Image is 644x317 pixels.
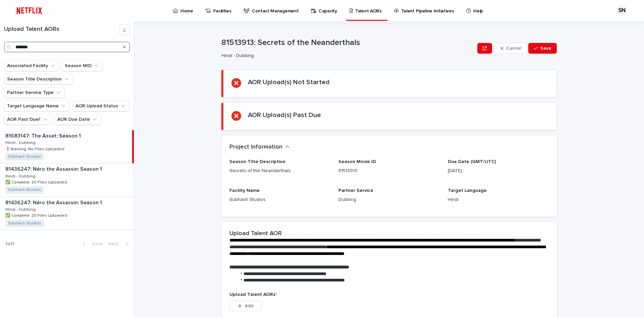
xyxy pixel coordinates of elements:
[540,46,551,51] span: Save
[338,188,373,193] span: Partner Service
[248,111,321,119] h2: AOR Upload(s) Past Due
[4,101,70,111] button: Target Language Name
[229,167,330,174] p: Secrets of the Neanderthals
[5,131,82,139] p: 81683147: The Asset: Season 1
[105,241,134,247] button: Next
[506,46,521,51] span: Cancel
[229,196,330,203] p: Subhash Studios
[248,78,330,86] h2: AOR Upload(s) Not Started
[5,198,103,206] p: 81436247: Néro the Assassin: Season 1
[8,188,41,192] a: Subhash Studios
[616,5,627,16] div: SN
[229,144,290,151] button: Project Information
[221,53,472,59] p: Hindi - Dubbing
[4,26,119,33] h1: Upload Talent AORs
[448,167,549,174] p: [DATE]
[4,87,65,98] button: Partner Service Type
[5,179,68,185] p: ✅ Complete: 20 Files Uploaded
[448,196,549,203] p: Hindi
[8,221,41,226] a: Subhash Studios
[229,159,285,164] span: Season Title Description
[5,206,37,212] p: Hindi - Dubbing
[229,144,282,151] h2: Project Information
[8,154,41,159] a: Subhash Studios
[448,188,487,193] span: Target Language
[62,60,103,71] button: Season MID
[88,242,103,246] span: Back
[4,74,73,85] button: Season Title Description
[5,146,66,152] p: ❗️Warning: No Files Uploaded
[4,42,130,52] input: Search
[5,139,37,145] p: Hindi - Dubbing
[5,173,37,179] p: Hindi - Dubbing
[229,188,260,193] span: Facility Name
[5,212,68,218] p: ✅ Complete: 20 Files Uploaded
[495,43,527,54] button: Cancel
[54,114,101,125] button: AOR Due Date
[77,241,105,247] button: Back
[72,101,129,111] button: AOR Upload Status
[4,60,59,71] button: Associated Facility
[13,4,45,17] img: ifQbXi3ZQGMSEF7WDB7W
[5,165,103,172] p: 81436247: Néro the Assassin: Season 1
[528,43,557,54] button: Save
[338,167,439,174] p: 81513913
[448,159,496,164] span: Due Date (GMT/UTC)
[245,304,253,308] span: Add
[4,114,52,125] button: AOR Past Due?
[229,230,282,237] h2: Upload Talent AOR
[229,292,277,297] span: Upload Talent AORs
[338,196,439,203] p: Dubbing
[108,242,123,246] span: Next
[229,301,262,311] button: Add
[338,159,376,164] span: Season Movie ID
[221,38,475,48] p: 81513913: Secrets of the Neanderthals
